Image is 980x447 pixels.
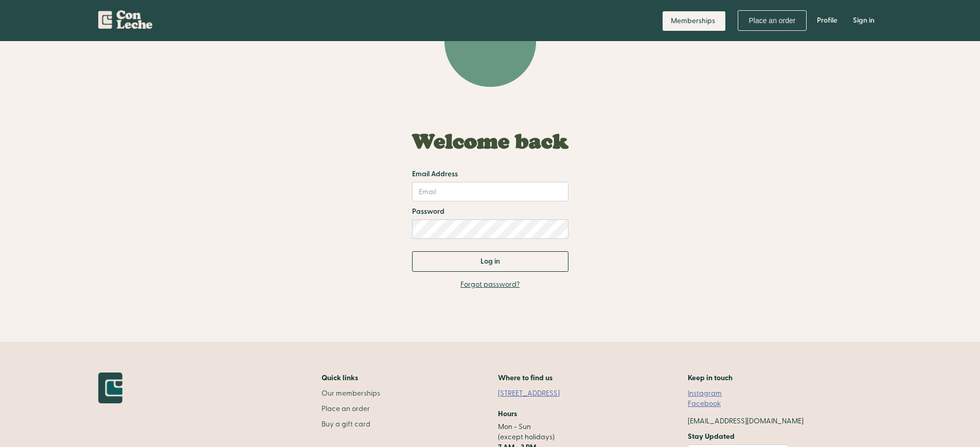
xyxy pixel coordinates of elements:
[498,409,517,419] h5: Hours
[322,372,380,383] h2: Quick links
[498,388,570,399] a: [STREET_ADDRESS]
[412,130,568,153] h1: Welcome back
[412,251,568,272] input: Log in
[460,280,520,290] a: Forgot password?
[322,404,380,414] a: Place an order
[412,182,568,201] input: Email
[322,419,380,430] a: Buy a gift card
[498,372,553,383] h5: Where to find us
[688,416,804,426] div: [EMAIL_ADDRESS][DOMAIN_NAME]
[688,388,722,399] a: Instagram
[412,207,444,217] label: Password
[688,432,788,442] label: Stay Updated
[98,5,152,33] a: home
[688,372,733,383] h5: Keep in touch
[845,5,882,36] a: Sign in
[322,388,380,399] a: Our memberships
[688,399,721,409] a: Facebook
[809,5,845,36] a: Profile
[738,10,806,31] a: Place an order
[412,120,568,272] form: Email Form
[412,169,458,179] label: Email Address
[663,11,725,31] a: Memberships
